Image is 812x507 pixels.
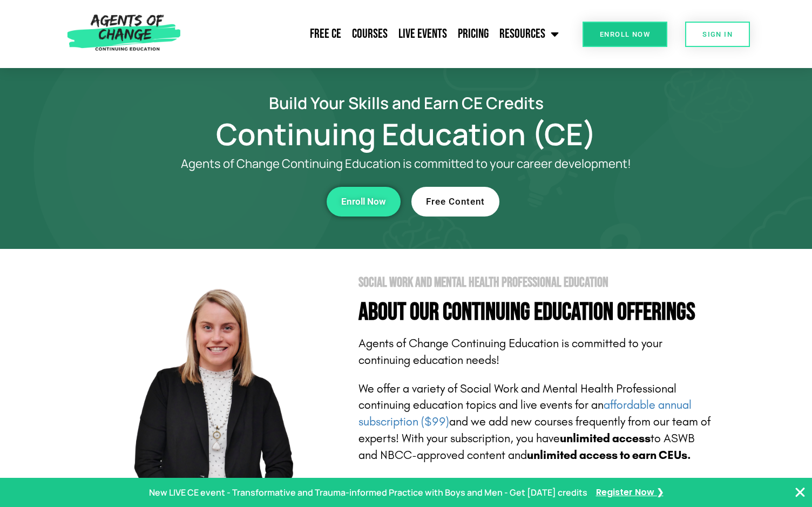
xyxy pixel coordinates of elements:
[494,21,564,48] a: Resources
[358,381,714,464] p: We offer a variety of Social Work and Mental Health Professional continuing education topics and ...
[452,21,494,48] a: Pricing
[358,300,714,325] h4: About Our Continuing Education Offerings
[393,21,452,48] a: Live Events
[347,21,393,48] a: Courses
[98,95,714,111] h2: Build Your Skills and Earn CE Credits
[149,485,587,501] p: New LIVE CE event - Transformative and Trauma-informed Practice with Boys and Men - Get [DATE] cr...
[527,448,691,462] b: unlimited access to earn CEUs.
[141,157,671,171] p: Agents of Change Continuing Education is committed to your career development!
[304,21,347,48] a: Free CE
[98,121,714,146] h1: Continuing Education (CE)
[685,22,750,47] a: SIGN IN
[186,21,564,48] nav: Menu
[358,276,714,289] h2: Social Work and Mental Health Professional Education
[583,22,667,47] a: Enroll Now
[411,187,499,217] a: Free Content
[560,431,651,445] b: unlimited access
[327,187,401,217] a: Enroll Now
[426,197,485,206] span: Free Content
[358,336,662,367] span: Agents of Change Continuing Education is committed to your continuing education needs!
[358,477,577,491] b: Our Continuing Education Topics Include:
[794,486,807,499] button: Close Banner
[702,31,733,38] span: SIGN IN
[341,197,386,206] span: Enroll Now
[596,485,664,501] a: Register Now ❯
[600,31,650,38] span: Enroll Now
